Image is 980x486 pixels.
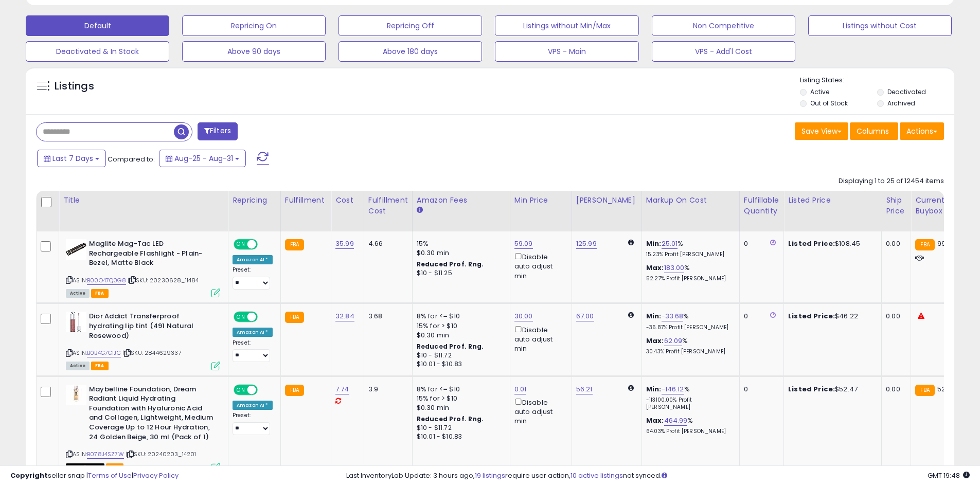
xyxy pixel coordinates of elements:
b: Reduced Prof. Rng. [417,415,484,423]
div: $0.30 min [417,248,502,258]
div: Amazon Fees [417,195,506,206]
span: ON [235,313,247,321]
a: 30.00 [514,311,533,321]
b: Min: [646,239,662,248]
th: The percentage added to the cost of goods (COGS) that forms the calculator for Min & Max prices. [642,191,739,231]
p: 64.03% Profit [PERSON_NAME] [646,428,732,435]
div: Fulfillment [285,195,327,206]
a: Terms of Use [88,471,132,480]
a: 56.21 [576,384,593,394]
p: -36.87% Profit [PERSON_NAME] [646,324,732,331]
div: Amazon AI * [233,401,273,410]
div: ASIN: [66,239,220,296]
div: seller snap | | [10,471,179,481]
div: 15% for > $10 [417,321,502,331]
h5: Listings [55,79,94,94]
span: Columns [857,126,889,136]
div: $10.01 - $10.83 [417,433,502,441]
div: 15% [417,239,502,248]
div: Listed Price [788,195,877,206]
div: $0.30 min [417,331,502,340]
a: 62.09 [664,336,683,346]
button: Aug-25 - Aug-31 [159,150,246,167]
div: 8% for <= $10 [417,385,502,394]
div: ASIN: [66,312,220,369]
b: Max: [646,336,664,346]
div: $10 - $11.72 [417,424,502,433]
span: OFF [256,385,273,394]
div: Ship Price [886,195,906,217]
a: 7.74 [335,384,349,394]
div: Fulfillment Cost [368,195,408,217]
div: Disable auto adjust min [514,324,564,354]
p: 52.27% Profit [PERSON_NAME] [646,275,732,282]
b: Max: [646,263,664,273]
div: % [646,336,732,355]
div: % [646,385,732,411]
b: Listed Price: [788,384,835,394]
button: Columns [850,122,898,140]
strong: Copyright [10,471,48,480]
a: 59.09 [514,239,533,249]
a: 32.84 [335,311,354,321]
div: % [646,416,732,435]
b: Reduced Prof. Rng. [417,260,484,268]
div: 3.68 [368,312,404,321]
a: B0B4G7G1JC [87,349,121,357]
button: Deactivated & In Stock [26,41,169,62]
button: VPS - Main [495,41,638,62]
a: B00O47Q0G8 [87,276,126,285]
b: Maglite Mag-Tac LED Rechargeable Flashlight - Plain-Bezel, Matte Black [89,239,214,271]
span: | SKU: 20230628_11484 [128,276,199,284]
button: Actions [900,122,944,140]
div: $10 - $11.72 [417,351,502,360]
small: FBA [285,239,304,250]
a: 67.00 [576,311,594,321]
span: 2025-09-8 19:48 GMT [928,471,970,480]
button: Filters [198,122,238,140]
div: Last InventoryLab Update: 3 hours ago, require user action, not synced. [346,471,970,481]
a: 19 listings [475,471,505,480]
p: 15.23% Profit [PERSON_NAME] [646,251,732,258]
div: 15% for > $10 [417,394,502,403]
button: Listings without Cost [808,15,952,36]
button: Non Competitive [652,15,795,36]
div: Min Price [514,195,567,206]
a: -33.68 [662,311,684,321]
a: 35.99 [335,239,354,249]
small: FBA [285,312,304,323]
div: Preset: [233,266,273,290]
p: 30.43% Profit [PERSON_NAME] [646,348,732,355]
a: Privacy Policy [133,471,179,480]
div: $0.30 min [417,403,502,412]
div: Disable auto adjust min [514,397,564,426]
a: 25.01 [662,239,678,249]
button: Above 180 days [338,41,482,62]
div: 0.00 [886,385,903,394]
span: Aug-25 - Aug-31 [174,153,233,164]
b: Min: [646,384,662,394]
span: FBA [91,289,109,298]
div: Fulfillable Quantity [744,195,779,217]
div: 0.00 [886,239,903,248]
div: $10 - $11.25 [417,269,502,278]
a: 10 active listings [571,471,623,480]
div: % [646,239,732,258]
span: OFF [256,240,273,249]
small: Amazon Fees. [417,206,423,215]
small: FBA [915,239,934,250]
div: Amazon AI * [233,255,273,264]
p: -113100.00% Profit [PERSON_NAME] [646,397,732,411]
button: Repricing On [182,15,326,36]
div: [PERSON_NAME] [576,195,637,206]
span: 52.47 [937,384,956,394]
button: Repricing Off [338,15,482,36]
label: Deactivated [887,87,926,96]
b: Dior Addict Transferproof hydrating lip tint (491 Natural Rosewood) [89,312,214,343]
b: Max: [646,416,664,425]
span: OFF [256,313,273,321]
span: | SKU: 2844629337 [122,349,182,357]
label: Active [810,87,829,96]
span: FBA [91,362,109,370]
img: 316UyD59TrL._SL40_.jpg [66,312,86,332]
